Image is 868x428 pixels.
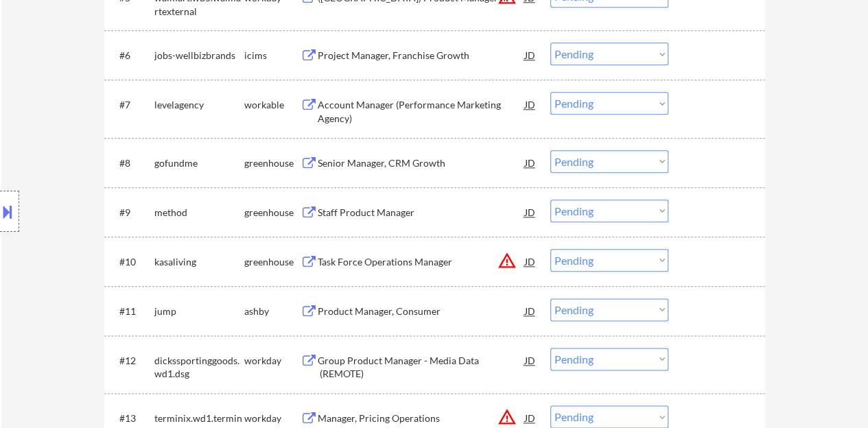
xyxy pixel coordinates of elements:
[524,200,537,224] div: JD
[244,98,301,112] div: workable
[497,407,517,427] button: warning_amber
[524,92,537,117] div: JD
[244,255,301,269] div: greenhouse
[318,49,525,62] div: Project Manager, Franchise Growth
[524,298,537,323] div: JD
[244,206,301,219] div: greenhouse
[318,98,525,125] div: Account Manager (Performance Marketing Agency)
[318,255,525,269] div: Task Force Operations Manager
[244,49,301,62] div: icims
[318,206,525,219] div: Staff Product Manager
[154,49,244,62] div: jobs-wellbizbrands
[318,305,525,318] div: Product Manager, Consumer
[119,412,143,425] div: #13
[244,305,301,318] div: ashby
[318,354,525,381] div: Group Product Manager - Media Data (REMOTE)
[244,156,301,170] div: greenhouse
[244,412,301,425] div: workday
[524,150,537,175] div: JD
[524,43,537,67] div: JD
[524,348,537,372] div: JD
[524,249,537,274] div: JD
[154,354,244,381] div: dickssportinggoods.wd1.dsg
[119,49,143,62] div: #6
[318,412,525,425] div: Manager, Pricing Operations
[497,251,517,270] button: warning_amber
[119,354,143,368] div: #12
[318,156,525,170] div: Senior Manager, CRM Growth
[244,354,301,368] div: workday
